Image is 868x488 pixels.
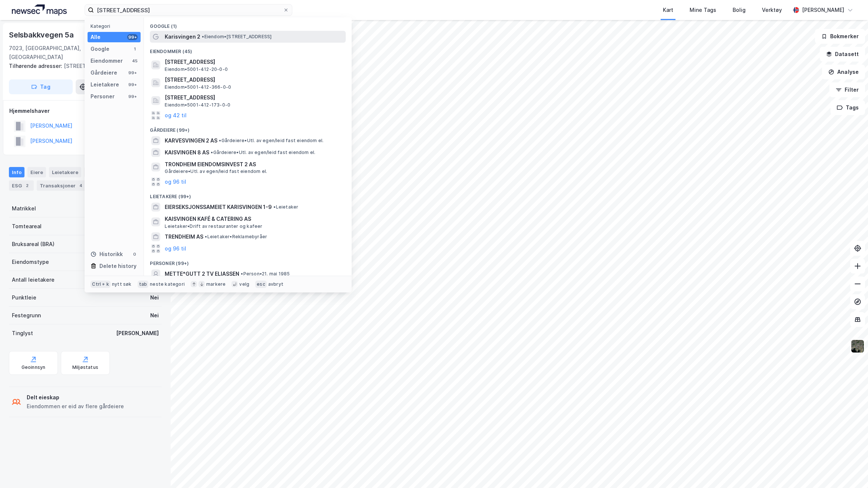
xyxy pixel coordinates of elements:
[165,177,186,186] button: og 96 til
[205,234,207,239] span: •
[9,107,161,115] div: Hjemmelshaver
[165,93,343,102] span: [STREET_ADDRESS]
[241,271,243,276] span: •
[127,70,138,76] div: 99+
[831,100,865,115] button: Tags
[815,29,865,44] button: Bokmerker
[144,255,352,268] div: Personer (99+)
[165,148,209,157] span: KAISVINGEN 8 AS
[91,33,101,42] div: Alle
[211,150,315,155] span: Gårdeiere • Utl. av egen/leid fast eiendom el.
[663,6,673,14] div: Kart
[9,44,103,62] div: 7023, [GEOGRAPHIC_DATA], [GEOGRAPHIC_DATA]
[165,244,186,253] button: og 96 til
[112,281,132,287] div: nytt søk
[91,92,115,101] div: Personer
[733,6,746,14] div: Bolig
[165,232,203,241] span: TRENDHEIM AS
[9,63,64,69] span: Tilhørende adresser:
[150,281,185,287] div: neste kategori
[241,271,290,277] span: Person • 21. mai 1985
[165,136,217,145] span: KARVESVINGEN 2 AS
[205,234,267,240] span: Leietaker • Reklamebyråer
[202,34,272,40] span: Eiendom • [STREET_ADDRESS]
[116,329,159,338] div: [PERSON_NAME]
[165,203,272,212] span: EIERSEKSJONSSAMEIET KARISVINGEN 1-9
[144,17,352,31] div: Google (1)
[12,204,36,213] div: Matrikkel
[49,167,81,177] div: Leietakere
[851,339,865,353] img: 9k=
[27,402,124,411] div: Eiendommen er eid av flere gårdeiere
[9,167,24,177] div: Info
[27,393,124,402] div: Delt eieskap
[12,329,33,338] div: Tinglyst
[268,281,283,287] div: avbryt
[37,180,88,191] div: Transaksjoner
[165,168,267,174] span: Gårdeiere • Utl. av egen/leid fast eiendom el.
[762,6,782,14] div: Verktøy
[91,56,123,65] div: Eiendommer
[9,62,156,71] div: [STREET_ADDRESS]
[91,45,109,53] div: Google
[239,281,249,287] div: velg
[165,32,200,41] span: Karisvingen 2
[165,58,343,66] span: [STREET_ADDRESS]
[219,138,221,143] span: •
[144,43,352,56] div: Eiendommer (45)
[12,240,55,249] div: Bruksareal (BRA)
[132,58,138,64] div: 45
[165,160,343,169] span: TRONDHEIM EIENDOMSINVEST 2 AS
[822,65,865,79] button: Analyse
[206,281,226,287] div: markere
[12,222,42,231] div: Tomteareal
[23,182,31,189] div: 2
[150,311,159,320] div: Nei
[165,269,239,278] span: METTE*GUTT 2 TV ELIASSEN
[831,452,868,488] div: Kontrollprogram for chat
[99,262,137,271] div: Delete history
[165,223,262,229] span: Leietaker • Drift av restauranter og kafeer
[820,47,865,62] button: Datasett
[165,75,343,84] span: [STREET_ADDRESS]
[9,79,73,94] button: Tag
[127,34,138,40] div: 99+
[273,204,298,210] span: Leietaker
[84,167,112,177] div: Datasett
[91,68,117,77] div: Gårdeiere
[9,180,34,191] div: ESG
[12,275,55,284] div: Antall leietakere
[802,6,844,14] div: [PERSON_NAME]
[94,4,283,16] input: Søk på adresse, matrikkel, gårdeiere, leietakere eller personer
[255,281,267,288] div: esc
[27,167,46,177] div: Eiere
[91,23,141,29] div: Kategori
[72,364,98,370] div: Miljøstatus
[12,4,67,16] img: logo.a4113a55bc3d86da70a041830d287a7e.svg
[9,29,75,41] div: Selsbakkvegen 5a
[12,311,41,320] div: Festegrunn
[12,293,36,302] div: Punktleie
[91,80,119,89] div: Leietakere
[144,121,352,135] div: Gårdeiere (99+)
[219,138,323,144] span: Gårdeiere • Utl. av egen/leid fast eiendom el.
[690,6,716,14] div: Mine Tags
[127,94,138,99] div: 99+
[829,82,865,97] button: Filter
[831,452,868,488] iframe: Chat Widget
[165,111,187,120] button: og 42 til
[165,214,343,223] span: KAISVINGEN KAFÉ & CATERING AS
[273,204,276,210] span: •
[165,84,231,90] span: Eiendom • 5001-412-366-0-0
[150,293,159,302] div: Nei
[22,364,46,370] div: Geoinnsyn
[165,66,228,72] span: Eiendom • 5001-412-20-0-0
[12,258,49,266] div: Eiendomstype
[91,250,123,259] div: Historikk
[165,102,230,108] span: Eiendom • 5001-412-173-0-0
[132,46,138,52] div: 1
[77,182,85,189] div: 4
[91,281,111,288] div: Ctrl + k
[144,188,352,201] div: Leietakere (99+)
[211,150,213,155] span: •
